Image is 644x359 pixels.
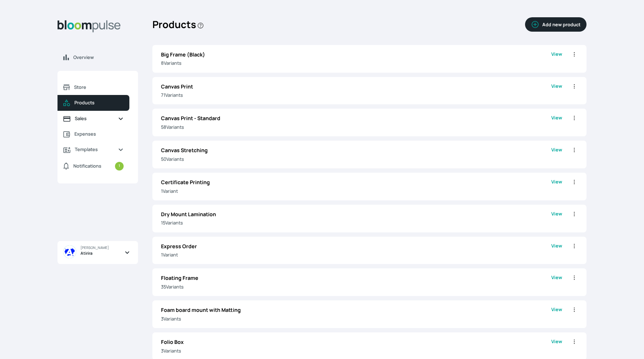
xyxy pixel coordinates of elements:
span: Templates [75,146,112,153]
span: Notifications [73,163,101,169]
a: View [551,83,562,99]
a: Folio Box3Variants [161,338,551,354]
a: Canvas Print71Variants [161,83,551,99]
a: Canvas Print - Standard58Variants [161,114,551,131]
p: Canvas Print - Standard [161,114,551,122]
p: 35 Variant s [161,283,551,290]
a: View [551,178,562,195]
p: Dry Mount Lamination [161,210,551,218]
p: Certificate Printing [161,178,551,186]
a: Templates [57,142,129,157]
a: View [551,51,562,67]
a: View [551,338,562,354]
p: 1 Variant [161,188,551,195]
p: 3 Variant s [161,315,551,322]
a: Floating Frame35Variants [161,274,551,290]
a: Dry Mount Lamination15Variants [161,210,551,227]
a: Canvas Stretching50Variants [161,146,551,163]
p: 3 Variant s [161,347,551,354]
p: 50 Variant s [161,156,551,163]
a: View [551,242,562,259]
p: 8 Variant s [161,60,551,67]
p: Floating Frame [161,274,551,282]
a: View [551,306,562,322]
p: Foam board mount with Matting [161,306,551,314]
img: Bloom Logo [57,20,121,32]
a: Store [57,79,129,95]
p: 1 Variant [161,251,551,258]
p: 71 Variant s [161,92,551,99]
p: Big Frame (Black) [161,51,551,59]
a: View [551,274,562,290]
span: Products [74,99,124,106]
span: Atirira [80,250,92,256]
p: Canvas Print [161,83,551,91]
button: Add new product [525,17,586,32]
a: Notifications1 [57,158,129,175]
a: View [551,146,562,163]
p: Express Order [161,242,551,250]
span: Overview [73,54,132,61]
p: Canvas Stretching [161,146,551,154]
a: Products [57,95,129,111]
a: Overview [57,50,138,65]
a: View [551,210,562,227]
span: Sales [75,115,112,122]
p: 58 Variant s [161,124,551,131]
span: Store [74,84,124,91]
a: Expenses [57,126,129,142]
a: View [551,114,562,131]
a: Big Frame (Black)8Variants [161,51,551,67]
a: Express Order1Variant [161,242,551,259]
aside: Sidebar [57,14,138,350]
p: 15 Variant s [161,219,551,226]
p: Folio Box [161,338,551,346]
a: Certificate Printing1Variant [161,178,551,195]
a: Foam board mount with Matting3Variants [161,306,551,322]
span: [PERSON_NAME] [80,245,109,250]
h2: Products [152,14,204,35]
span: Expenses [74,131,124,137]
small: 1 [115,162,124,171]
a: Sales [57,111,129,126]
